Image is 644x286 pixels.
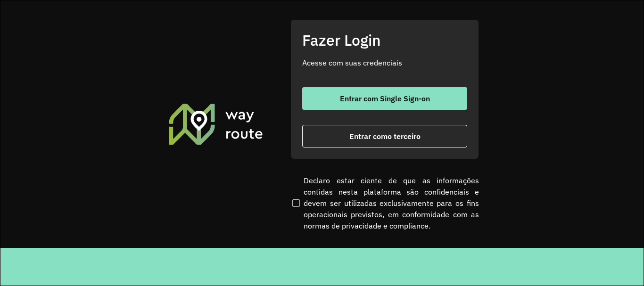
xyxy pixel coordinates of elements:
h2: Fazer Login [302,31,467,49]
button: button [302,125,467,147]
span: Entrar com Single Sign-on [340,95,430,102]
span: Entrar como terceiro [349,132,421,140]
label: Declaro estar ciente de que as informações contidas nesta plataforma são confidenciais e devem se... [290,175,479,231]
button: button [302,87,467,110]
p: Acesse com suas credenciais [302,57,467,68]
img: Roteirizador AmbevTech [167,102,264,146]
